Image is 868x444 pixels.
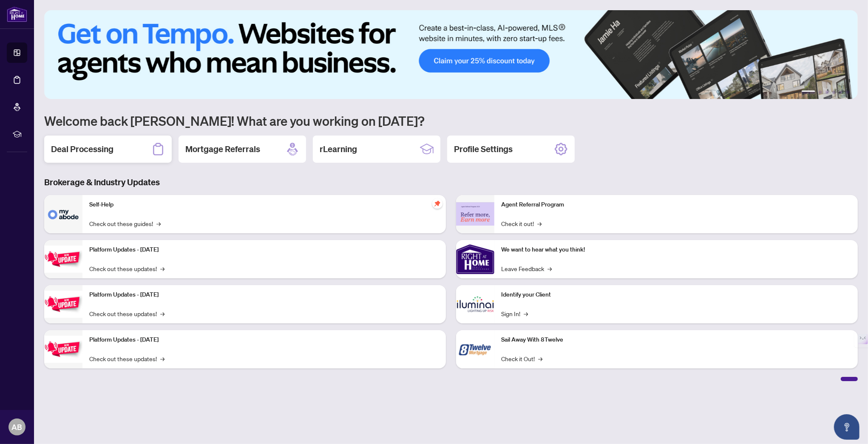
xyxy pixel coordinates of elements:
img: We want to hear what you think! [456,240,494,278]
span: → [160,264,165,273]
a: Check out these guides!→ [89,219,161,228]
img: Identify your Client [456,285,494,323]
img: Platform Updates - July 8, 2025 [44,291,82,317]
a: Check out these updates!→ [89,264,165,273]
a: Check it Out!→ [501,354,542,363]
span: → [538,354,542,363]
img: Agent Referral Program [456,202,494,226]
img: Sail Away With 8Twelve [456,330,494,368]
span: → [537,219,542,228]
h1: Welcome back [PERSON_NAME]! What are you working on [DATE]? [44,113,858,129]
p: Agent Referral Program [501,200,851,209]
button: 6 [846,90,849,94]
a: Check out these updates!→ [89,354,165,363]
h3: Brokerage & Industry Updates [44,176,858,188]
span: → [160,354,165,363]
a: Check it out!→ [501,219,542,228]
button: 3 [825,90,829,94]
a: Leave Feedback→ [501,264,552,273]
p: Platform Updates - [DATE] [89,335,439,345]
p: Platform Updates - [DATE] [89,245,439,255]
span: AB [12,421,23,433]
span: → [547,264,552,273]
img: Platform Updates - July 21, 2025 [44,246,82,272]
button: 5 [839,90,842,94]
button: 1 [802,90,815,94]
span: → [524,309,528,318]
p: Identify your Client [501,290,851,300]
img: logo [7,6,27,22]
h2: Profile Settings [454,143,513,155]
p: Platform Updates - [DATE] [89,290,439,300]
button: 4 [832,90,836,94]
p: We want to hear what you think! [501,245,851,255]
img: Self-Help [44,195,82,233]
p: Self-Help [89,200,439,209]
img: Slide 0 [44,10,858,99]
h2: Mortgage Referrals [185,143,260,155]
a: Check out these updates!→ [89,309,165,318]
h2: Deal Processing [51,143,113,155]
button: 2 [819,90,822,94]
a: Sign In!→ [501,309,528,318]
button: Open asap [834,414,859,440]
span: → [156,219,161,228]
p: Sail Away With 8Twelve [501,335,851,345]
h2: rLearning [320,143,357,155]
img: Platform Updates - June 23, 2025 [44,336,82,362]
span: pushpin [432,198,443,209]
span: → [160,309,165,318]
